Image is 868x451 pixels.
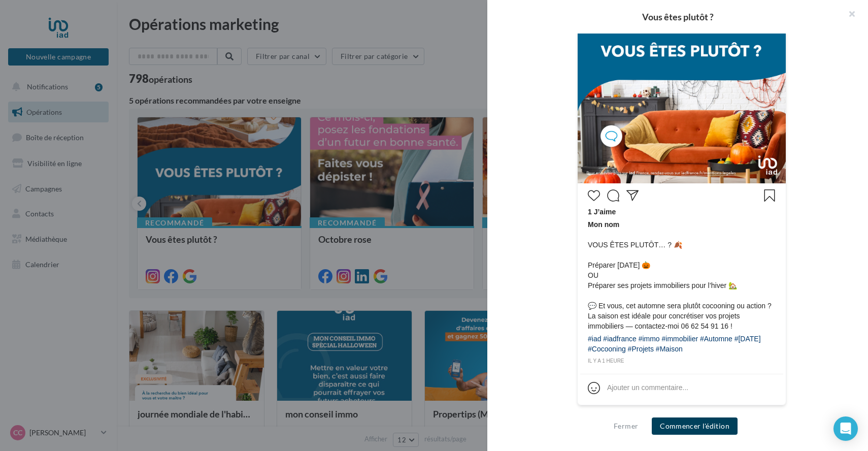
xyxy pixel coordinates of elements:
[607,382,688,393] div: Ajouter un commentaire...
[652,417,738,435] button: Commencer l'édition
[588,334,776,357] div: #iad #iadfrance #immo #immobilier #Automne #[DATE] #Cocooning #Projets #Maison
[588,219,776,331] span: VOUS ÊTES PLUTÔT… ? 🍂 Préparer [DATE] 🎃 OU Préparer ses projets immobiliers pour l’hiver 🏡 💬 Et v...
[607,189,619,202] svg: Commenter
[588,189,600,202] svg: J’aime
[588,220,619,229] span: Mon nom
[588,382,600,394] svg: Emoji
[833,416,858,441] div: Open Intercom Messenger
[763,189,776,202] svg: Enregistrer
[626,189,639,202] svg: Partager la publication
[504,12,852,21] div: Vous êtes plutôt ?
[577,405,786,418] div: La prévisualisation est non-contractuelle
[588,357,776,366] div: il y a 1 heure
[610,420,642,432] button: Fermer
[588,207,776,219] div: 1 J’aime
